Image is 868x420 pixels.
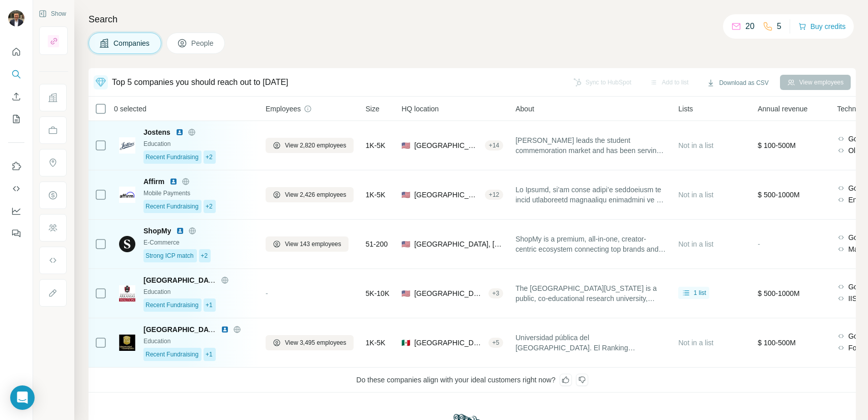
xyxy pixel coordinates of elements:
img: Logo of Universidad de Guanajuato [119,335,135,351]
span: 1K-5K [366,140,386,151]
div: + 3 [488,289,504,298]
span: $ 100-500M [758,141,796,149]
button: Search [8,65,24,83]
span: View 2,820 employees [285,141,346,150]
span: Not in a list [678,339,713,347]
p: 5 [777,20,782,33]
span: [GEOGRAPHIC_DATA], [US_STATE] [414,239,503,249]
button: Feedback [8,224,24,243]
button: Download as CSV [700,75,775,91]
span: +2 [201,251,208,260]
span: [GEOGRAPHIC_DATA] [414,190,481,200]
button: View 2,426 employees [266,187,354,202]
span: Not in a list [678,191,713,199]
img: LinkedIn logo [176,128,184,136]
span: [GEOGRAPHIC_DATA][US_STATE] [143,276,261,284]
img: LinkedIn logo [169,177,178,186]
button: View 3,495 employees [266,335,354,350]
span: Annual revenue [758,104,807,114]
div: + 12 [485,190,503,199]
span: Recent Fundraising [146,202,198,211]
p: 20 [745,20,755,33]
span: Companies [113,38,151,48]
button: Buy credits [798,19,846,34]
span: ShopMy [143,226,171,236]
span: People [191,38,215,48]
button: Enrich CSV [8,87,24,106]
span: View 143 employees [285,239,341,249]
img: Logo of Affirm [119,187,135,203]
span: About [515,104,534,114]
h4: Search [89,12,856,26]
span: IIS, [848,293,859,304]
div: Open Intercom Messenger [10,385,35,410]
div: Do these companies align with your ideal customers right now? [89,368,856,393]
span: [GEOGRAPHIC_DATA], [GEOGRAPHIC_DATA] [414,338,484,348]
span: Jostens [143,127,170,137]
img: Logo of University of Arkansas [119,285,135,302]
span: 5K-10K [366,288,390,298]
button: View 2,820 employees [266,138,354,153]
span: HQ location [401,104,439,114]
span: View 3,495 employees [285,338,346,347]
button: View 143 employees [266,236,349,252]
span: The [GEOGRAPHIC_DATA][US_STATE] is a public, co-educational research university, providing underg... [515,283,666,304]
span: 1K-5K [366,338,386,348]
span: Recent Fundraising [146,301,198,310]
span: Not in a list [678,141,713,149]
span: [GEOGRAPHIC_DATA] [143,325,220,334]
span: Recent Fundraising [146,350,198,359]
span: $ 500-1000M [758,191,800,199]
span: 1K-5K [366,190,386,200]
span: 🇺🇸 [401,288,410,298]
span: 🇺🇸 [401,239,410,249]
img: Avatar [8,10,24,26]
button: Use Surfe on LinkedIn [8,157,24,175]
div: Education [143,337,253,346]
div: Education [143,139,253,148]
button: Use Surfe API [8,179,24,198]
span: 1 list [693,288,706,297]
span: +2 [206,153,213,162]
span: 51-200 [366,239,388,249]
img: LinkedIn logo [221,325,229,334]
span: $ 500-1000M [758,289,800,297]
span: Employees [266,104,301,114]
button: My lists [8,110,24,128]
span: ShopMy is a premium, all-in-one, creator-centric ecosystem connecting top brands and influential ... [515,234,666,254]
div: + 5 [488,338,504,347]
span: - [266,289,268,297]
button: Quick start [8,43,24,61]
img: LinkedIn logo [176,227,184,235]
span: - [758,240,760,248]
div: Top 5 companies you should reach out to [DATE] [112,76,288,88]
div: Mobile Payments [143,189,253,198]
span: 🇺🇸 [401,190,410,200]
span: Strong ICP match [146,251,194,260]
div: E-Commerce [143,238,253,247]
span: Not in a list [678,240,713,248]
span: 🇺🇸 [401,140,410,151]
span: +2 [206,202,213,211]
span: Lists [678,104,693,114]
span: [PERSON_NAME] leads the student commemoration market and has been serving local communities for o... [515,135,666,156]
span: $ 100-500M [758,339,796,347]
span: [GEOGRAPHIC_DATA], [US_STATE] [414,140,481,151]
span: [GEOGRAPHIC_DATA], [US_STATE] [414,288,484,298]
button: Show [32,6,73,21]
span: Lo Ipsumd, si’am conse adipi’e seddoeiusm te incid utlaboreetd magnaaliqu enimadmini ve qui nostr... [515,185,666,205]
div: + 14 [485,141,503,150]
span: View 2,426 employees [285,190,346,199]
img: Logo of Jostens [119,137,135,154]
span: Affirm [143,176,164,187]
span: 0 selected [114,104,147,114]
span: Size [366,104,380,114]
span: +1 [206,301,213,310]
span: Recent Fundraising [146,153,198,162]
div: Education [143,287,253,296]
span: +1 [206,350,213,359]
span: 🇲🇽 [401,338,410,348]
img: Logo of ShopMy [119,236,135,252]
button: Dashboard [8,202,24,220]
span: Universidad pública del [GEOGRAPHIC_DATA]. El Ranking Iberoamericano [PERSON_NAME] 2014, que clas... [515,333,666,353]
